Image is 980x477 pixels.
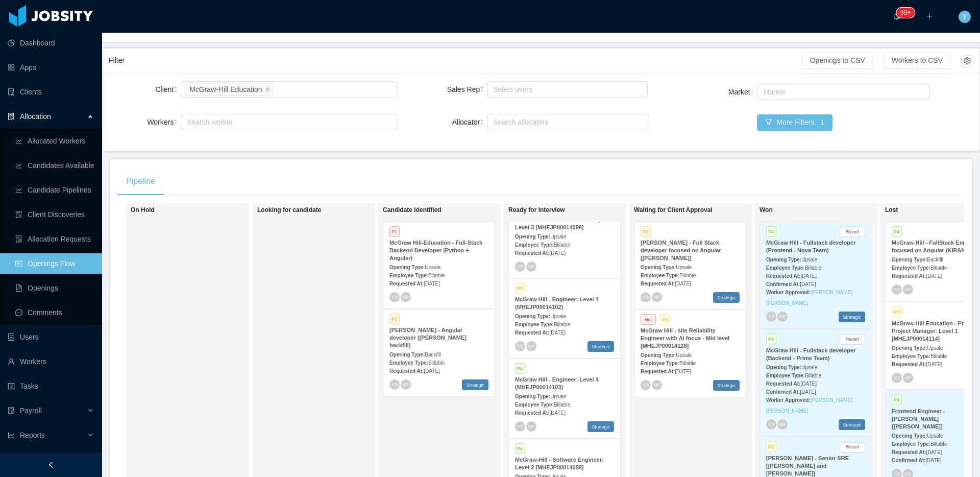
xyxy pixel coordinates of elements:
[641,273,679,278] strong: Employee Type:
[391,294,398,300] span: YS
[515,402,554,408] strong: Employee Type:
[554,402,570,408] span: Billable
[713,380,740,391] span: Strategic
[892,226,902,237] span: P4
[8,407,15,414] i: icon: file-protect
[892,257,927,263] strong: Opening Type:
[389,368,424,374] strong: Requested At:
[550,234,566,240] span: Upsale
[515,410,549,416] strong: Requested At:
[528,344,534,348] span: MP
[184,83,273,96] li: McGraw-Hill Education
[766,290,811,295] strong: Worker Approved:
[840,335,865,345] button: Revert
[391,381,398,387] span: YS
[515,322,554,327] strong: Employee Type:
[508,206,651,214] h1: Ready for Interview
[147,118,181,126] label: Workers
[801,365,817,370] span: Upsale
[641,352,676,358] strong: Opening Type:
[766,365,801,370] strong: Opening Type:
[904,471,911,476] span: GF
[884,53,951,69] button: Workers to CSV
[839,312,865,322] span: Strategic
[926,273,942,279] span: [DATE]
[892,441,930,447] strong: Employee Type:
[15,204,94,225] a: icon: file-searchClient Discoveries
[800,281,816,287] span: [DATE]
[528,264,534,269] span: MP
[517,343,523,349] span: YS
[905,375,911,380] span: MP
[257,206,400,214] h1: Looking for candidate
[893,287,900,293] span: YS
[131,206,274,214] h1: On Hold
[660,314,670,325] span: P3
[389,314,400,324] span: P2
[654,383,660,387] span: MP
[926,449,942,455] span: [DATE]
[892,345,927,351] strong: Opening Type:
[800,273,816,279] span: [DATE]
[905,288,911,292] span: MP
[515,376,599,390] strong: McGraw Hill - Engineer: Level 4 (MHEJP00014103)
[766,290,852,306] a: [PERSON_NAME] [PERSON_NAME]
[634,206,777,214] h1: Waiting for Client Approval
[15,278,94,298] a: icon: file-textOpenings
[490,116,496,128] input: Allocator
[403,382,409,387] span: MP
[15,229,94,249] a: icon: file-doneAllocation Requests
[801,257,817,263] span: Upsale
[184,116,189,128] input: Workers
[389,360,428,366] strong: Employee Type:
[675,281,691,287] span: [DATE]
[515,217,609,230] strong: McGraw-Hill - Full Stack Developer: Level 3 [MHEJP00014098]
[8,113,15,120] i: icon: solution
[403,295,409,299] span: MP
[428,360,445,366] span: Billable
[515,242,554,248] strong: Employee Type:
[515,330,549,336] strong: Requested At:
[676,265,692,270] span: Upsale
[109,51,802,70] div: Filter
[641,281,675,287] strong: Requested At:
[641,226,651,237] span: P2
[452,118,487,126] label: Allocator
[8,327,94,347] a: icon: robotUsers
[275,83,281,96] input: Client
[554,322,570,327] span: Billable
[654,295,660,299] span: MP
[428,273,445,278] span: Billable
[839,419,865,430] span: Strategic
[549,250,565,256] span: [DATE]
[15,253,94,274] a: icon: idcardOpenings Flow
[20,407,42,415] span: Payroll
[515,296,599,310] strong: McGraw Hill - Engineer: Level 4 (MHEJP00014102)
[800,389,816,395] span: [DATE]
[389,240,482,261] strong: McGraw Hill-Education - Full-Stack Backend Developer (Python + Angular)
[8,82,94,102] a: icon: auditClients
[641,240,721,261] strong: [PERSON_NAME] - Full Stack developer focused on Angular [[PERSON_NAME]]
[515,457,604,470] strong: McGraw-Hill - Software Engineer: Level 2 [MHEJP00014058]
[549,330,565,336] span: [DATE]
[528,424,534,428] span: MP
[389,273,428,278] strong: Employee Type:
[766,240,855,253] strong: McGraw Hill - Fullstack developer (Frontend - Nova Team)
[766,273,800,279] strong: Requested At:
[189,84,262,95] div: McGraw-Hill Education
[766,333,776,344] span: P4
[800,381,816,387] span: [DATE]
[766,373,805,378] strong: Employee Type:
[515,283,525,294] span: P3
[515,443,525,454] span: P4
[779,422,786,427] span: GF
[383,206,526,214] h1: Candidate Identified
[766,265,805,271] strong: Employee Type:
[892,273,926,279] strong: Requested At:
[763,87,919,97] div: Market
[930,265,947,271] span: Billable
[389,281,424,287] strong: Requested At:
[515,363,525,374] span: P4
[893,471,900,476] span: YS
[515,250,549,256] strong: Requested At:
